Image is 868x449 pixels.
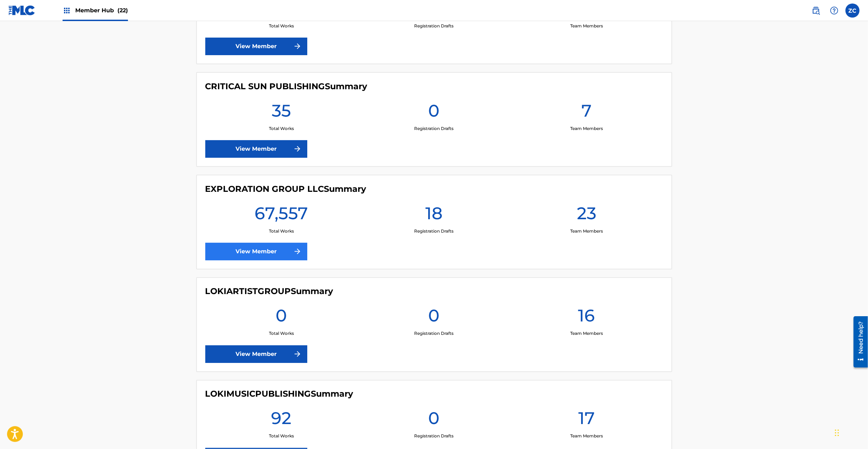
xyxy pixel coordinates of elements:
[205,38,307,55] a: View Member
[75,6,128,14] span: Member Hub
[205,345,307,363] a: View Member
[269,331,294,337] p: Total Works
[414,23,454,29] p: Registration Drafts
[117,7,128,14] span: (22)
[812,6,820,15] img: search
[255,203,308,228] h1: 67,557
[848,314,868,370] iframe: Resource Center
[570,125,603,132] p: Team Members
[428,305,439,331] h1: 0
[205,243,307,260] a: View Member
[570,331,603,337] p: Team Members
[414,433,454,440] p: Registration Drafts
[570,228,603,234] p: Team Members
[425,203,443,228] h1: 18
[570,433,603,440] p: Team Members
[830,6,838,15] img: help
[835,422,839,443] div: Drag
[63,6,71,15] img: Top Rightsholders
[8,5,36,15] img: MLC Logo
[578,408,595,433] h1: 17
[827,4,841,18] div: Help
[293,42,302,51] img: f7272a7cc735f4ea7f67.svg
[205,81,367,92] h4: CRITICAL SUN PUBLISHING
[205,140,307,158] a: View Member
[428,408,439,433] h1: 0
[428,100,439,125] h1: 0
[269,23,294,29] p: Total Works
[293,145,302,153] img: f7272a7cc735f4ea7f67.svg
[272,100,291,125] h1: 35
[809,4,823,18] a: Public Search
[414,125,454,132] p: Registration Drafts
[205,184,366,194] h4: EXPLORATION GROUP LLC
[276,305,287,331] h1: 0
[414,331,454,337] p: Registration Drafts
[833,415,868,449] iframe: Chat Widget
[577,203,596,228] h1: 23
[205,286,333,297] h4: LOKIARTISTGROUP
[269,125,294,132] p: Total Works
[293,350,302,358] img: f7272a7cc735f4ea7f67.svg
[269,228,294,234] p: Total Works
[581,100,592,125] h1: 7
[846,4,860,18] div: User Menu
[570,23,603,29] p: Team Members
[578,305,595,331] h1: 16
[269,433,294,440] p: Total Works
[271,408,291,433] h1: 92
[414,228,454,234] p: Registration Drafts
[205,389,353,399] h4: LOKIMUSICPUBLISHING
[293,247,302,256] img: f7272a7cc735f4ea7f67.svg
